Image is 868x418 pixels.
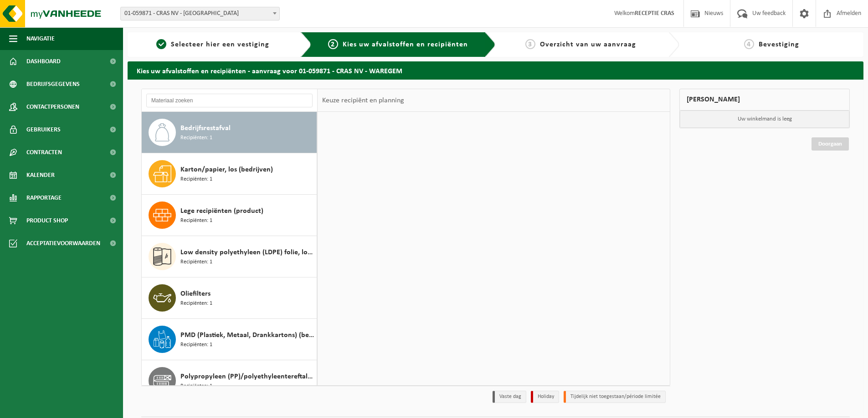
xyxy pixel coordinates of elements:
span: Overzicht van uw aanvraag [540,41,636,48]
span: Lege recipiënten (product) [180,206,263,217]
button: Bedrijfsrestafval Recipiënten: 1 [142,112,317,153]
span: 01-059871 - CRAS NV - WAREGEM [121,7,279,20]
button: Karton/papier, los (bedrijven) Recipiënten: 1 [142,153,317,195]
span: Kalender [26,164,55,186]
button: Polypropyleen (PP)/polyethyleentereftalaat (PET) spanbanden Recipiënten: 1 [142,360,317,402]
span: PMD (Plastiek, Metaal, Drankkartons) (bedrijven) [180,330,314,341]
button: Low density polyethyleen (LDPE) folie, los, naturel Recipiënten: 1 [142,236,317,277]
p: Uw winkelmand is leeg [680,111,849,128]
span: Bevestiging [759,41,799,48]
span: Contracten [26,141,62,164]
span: Acceptatievoorwaarden [26,232,100,255]
span: Dashboard [26,50,61,73]
span: Bedrijfsrestafval [180,123,231,134]
span: Contactpersonen [26,96,79,118]
li: Tijdelijk niet toegestaan/période limitée [564,391,666,403]
a: 1Selecteer hier een vestiging [132,39,293,50]
span: 3 [525,39,535,49]
span: Recipiënten: 1 [180,341,212,349]
span: Recipiënten: 1 [180,217,212,225]
li: Vaste dag [493,391,526,403]
span: Rapportage [26,186,62,209]
div: [PERSON_NAME] [679,89,850,111]
span: Recipiënten: 1 [180,382,212,391]
li: Holiday [531,391,559,403]
span: 01-059871 - CRAS NV - WAREGEM [120,7,280,20]
h2: Kies uw afvalstoffen en recipiënten - aanvraag voor 01-059871 - CRAS NV - WAREGEM [128,61,863,79]
span: Bedrijfsgegevens [26,73,80,96]
span: Recipiënten: 1 [180,258,212,267]
span: Kies uw afvalstoffen en recipiënten [343,41,468,48]
span: 1 [156,39,166,49]
span: Low density polyethyleen (LDPE) folie, los, naturel [180,247,314,258]
span: Recipiënten: 1 [180,134,212,142]
span: Selecteer hier een vestiging [171,41,269,48]
span: Karton/papier, los (bedrijven) [180,164,273,175]
span: Recipiënten: 1 [180,299,212,308]
strong: RECEPTIE CRAS [635,10,674,17]
div: Keuze recipiënt en planning [318,89,409,112]
span: Recipiënten: 1 [180,175,212,184]
span: 4 [744,39,754,49]
span: Navigatie [26,27,55,50]
span: Oliefilters [180,288,211,299]
button: Oliefilters Recipiënten: 1 [142,277,317,319]
button: PMD (Plastiek, Metaal, Drankkartons) (bedrijven) Recipiënten: 1 [142,319,317,360]
a: Doorgaan [812,137,849,151]
button: Lege recipiënten (product) Recipiënten: 1 [142,195,317,236]
input: Materiaal zoeken [146,94,313,107]
span: Gebruikers [26,118,61,141]
span: Product Shop [26,209,68,232]
span: 2 [328,39,338,49]
span: Polypropyleen (PP)/polyethyleentereftalaat (PET) spanbanden [180,371,314,382]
